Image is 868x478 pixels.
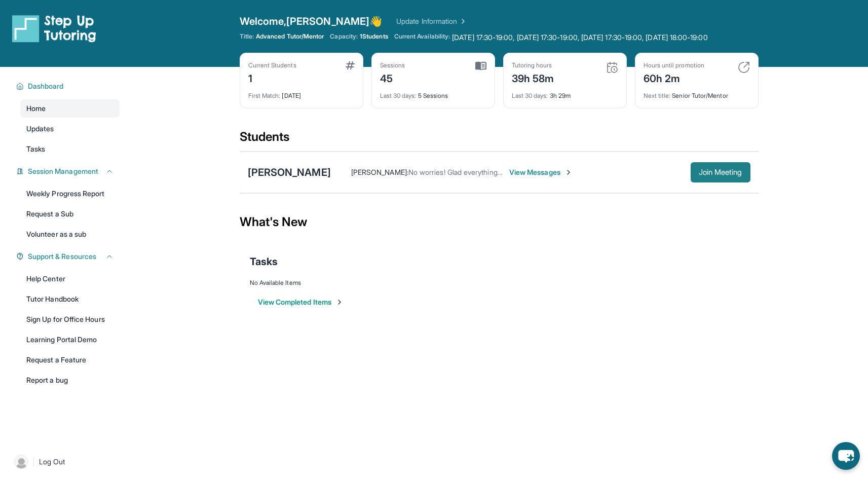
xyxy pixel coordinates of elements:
[452,32,707,43] span: [DATE] 17:30-19:00, [DATE] 17:30-19:00, [DATE] 17:30-19:00, [DATE] 18:00-19:00
[512,61,554,69] div: Tutoring hours
[248,86,355,100] div: [DATE]
[24,166,114,176] button: Session Management
[20,371,120,389] a: Report a bug
[512,92,548,99] span: Last 30 days :
[606,61,618,73] img: card
[20,270,120,288] a: Help Center
[12,14,96,43] img: logo
[644,86,750,100] div: Senior Tutor/Mentor
[512,69,554,86] div: 39h 58m
[564,168,573,176] img: Chevron-Right
[738,61,750,73] img: card
[240,32,254,41] span: Title:
[20,310,120,328] a: Sign Up for Office Hours
[20,99,120,118] a: Home
[10,451,120,473] a: |Log Out
[644,61,704,69] div: Hours until promotion
[691,162,750,182] button: Join Meeting
[240,129,759,151] div: Students
[644,92,671,99] span: Next title :
[24,81,114,91] button: Dashboard
[380,61,405,69] div: Sessions
[250,254,278,269] span: Tasks
[832,442,860,470] button: chat-button
[20,290,120,308] a: Tutor Handbook
[240,200,759,244] div: What's New
[351,168,408,176] span: [PERSON_NAME] :
[330,32,358,41] span: Capacity:
[250,279,748,287] div: No Available Items
[20,351,120,369] a: Request a Feature
[24,251,114,262] button: Support & Resources
[20,205,120,223] a: Request a Sub
[644,69,704,86] div: 60h 2m
[26,103,46,114] span: Home
[20,330,120,349] a: Learning Portal Demo
[396,16,467,26] a: Update Information
[408,168,576,176] span: No worries! Glad everything is okay. See you [DATE]
[346,61,355,69] img: card
[39,457,65,467] span: Log Out
[509,167,573,177] span: View Messages
[380,69,405,86] div: 45
[475,61,486,70] img: card
[699,169,742,175] span: Join Meeting
[258,297,344,307] button: View Completed Items
[380,86,486,100] div: 5 Sessions
[360,32,388,41] span: 1 Students
[28,251,96,262] span: Support & Resources
[28,166,98,176] span: Session Management
[20,225,120,243] a: Volunteer as a sub
[20,140,120,158] a: Tasks
[32,456,35,468] span: |
[20,120,120,138] a: Updates
[26,124,54,134] span: Updates
[240,14,383,28] span: Welcome, [PERSON_NAME] 👋
[26,144,45,154] span: Tasks
[248,165,331,179] div: [PERSON_NAME]
[14,455,28,469] img: user-img
[248,69,296,86] div: 1
[457,16,467,26] img: Chevron Right
[28,81,64,91] span: Dashboard
[394,32,450,43] span: Current Availability:
[512,86,618,100] div: 3h 29m
[248,92,281,99] span: First Match :
[380,92,417,99] span: Last 30 days :
[20,185,120,203] a: Weekly Progress Report
[256,32,324,41] span: Advanced Tutor/Mentor
[248,61,296,69] div: Current Students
